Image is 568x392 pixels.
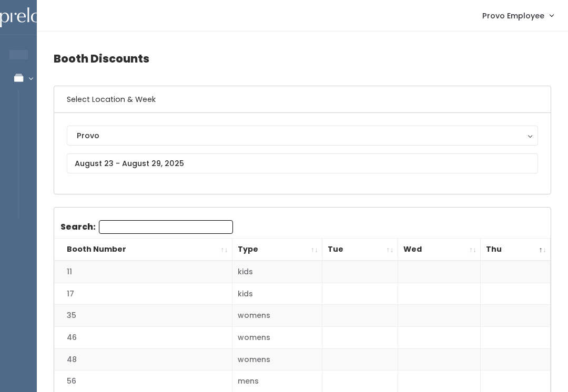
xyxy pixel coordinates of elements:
[54,239,232,261] th: Booth Number: activate to sort column ascending
[54,305,232,327] td: 35
[482,10,544,22] span: Provo Employee
[99,220,233,234] input: Search:
[54,327,232,349] td: 46
[232,261,322,283] td: kids
[232,283,322,305] td: kids
[472,4,564,27] a: Provo Employee
[481,239,551,261] th: Thu: activate to sort column descending
[60,220,233,234] label: Search:
[398,239,481,261] th: Wed: activate to sort column ascending
[54,86,551,113] h6: Select Location & Week
[232,239,322,261] th: Type: activate to sort column ascending
[77,130,528,141] div: Provo
[54,348,232,370] td: 48
[322,239,398,261] th: Tue: activate to sort column ascending
[67,153,538,173] input: August 23 - August 29, 2025
[67,126,538,146] button: Provo
[54,283,232,305] td: 17
[232,327,322,349] td: womens
[232,348,322,370] td: womens
[54,261,232,283] td: 11
[232,305,322,327] td: womens
[54,44,551,73] h4: Booth Discounts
